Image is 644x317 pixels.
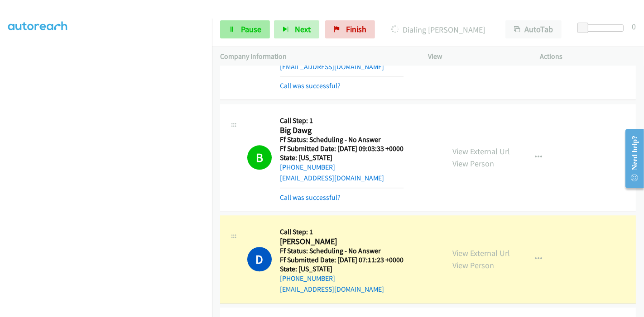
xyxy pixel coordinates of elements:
h5: Ff Status: Scheduling - No Answer [280,135,404,144]
button: Next [274,20,319,38]
p: Dialing [PERSON_NAME] [387,24,489,36]
a: Pause [220,20,270,38]
button: AutoTab [505,20,562,38]
p: View [428,51,524,62]
h5: Ff Submitted Date: [DATE] 07:11:23 +0000 [280,255,404,265]
a: Finish [325,20,375,38]
a: View External Url [452,146,510,156]
h5: Call Step: 1 [280,227,404,237]
a: Call was successful? [280,81,341,90]
h5: State: [US_STATE] [280,153,404,162]
h5: State: [US_STATE] [280,265,404,274]
span: Pause [241,24,261,34]
a: View Person [452,260,494,270]
h5: Ff Submitted Date: [DATE] 09:03:33 +0000 [280,144,404,153]
a: View Person [452,158,494,169]
a: View External Url [452,248,510,258]
a: [PHONE_NUMBER] [280,274,335,283]
span: Finish [346,24,366,34]
h5: Call Step: 1 [280,116,404,125]
h2: Big Dawg [280,125,404,136]
iframe: Resource Center [618,123,644,194]
a: Call was successful? [280,193,341,202]
h2: [PERSON_NAME] [280,237,404,247]
a: [EMAIL_ADDRESS][DOMAIN_NAME] [280,62,384,71]
h1: B [247,145,272,170]
a: [EMAIL_ADDRESS][DOMAIN_NAME] [280,174,384,182]
h1: D [247,247,272,271]
span: Next [295,24,311,34]
p: Company Information [220,51,412,62]
h5: Ff Status: Scheduling - No Answer [280,246,404,255]
div: 0 [632,20,636,33]
a: [EMAIL_ADDRESS][DOMAIN_NAME] [280,285,384,293]
p: Actions [540,51,636,62]
a: [PHONE_NUMBER] [280,163,335,171]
